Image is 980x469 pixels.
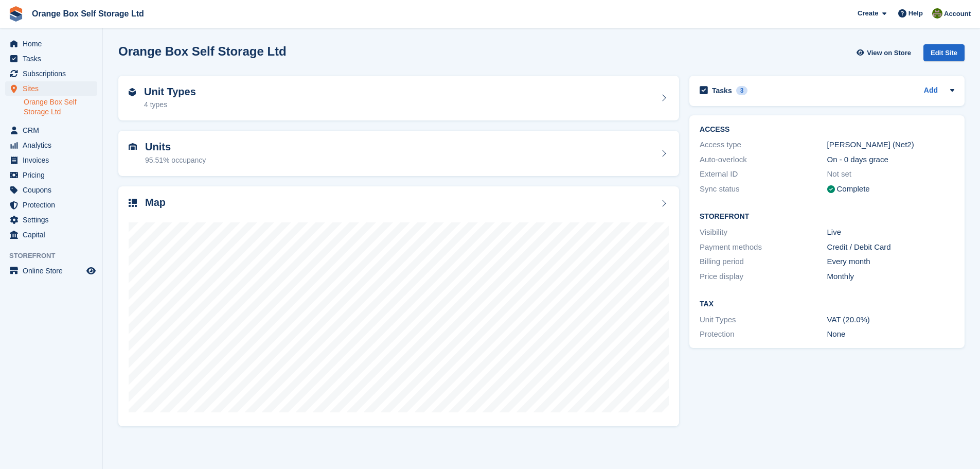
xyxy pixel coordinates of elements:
a: Units 95.51% occupancy [118,131,679,176]
h2: Map [145,197,166,209]
a: menu [5,123,97,137]
div: Access type [700,139,827,151]
span: Tasks [23,51,84,66]
div: Unit Types [700,314,827,326]
div: Every month [827,256,954,268]
a: View on Store [855,44,915,61]
h2: Storefront [700,213,954,221]
a: menu [5,138,97,152]
div: Payment methods [700,241,827,253]
a: Map [118,186,679,427]
div: Complete [837,183,870,195]
span: View on Store [867,48,911,58]
a: menu [5,228,97,242]
div: Monthly [827,271,954,283]
div: Visibility [700,227,827,238]
a: menu [5,66,97,81]
img: Pippa White [932,8,942,19]
h2: Unit Types [144,86,196,98]
div: Auto-overlock [700,154,827,166]
a: menu [5,264,97,278]
span: Storefront [9,251,102,261]
span: Pricing [23,168,84,182]
span: Account [944,9,971,19]
div: [PERSON_NAME] (Net2) [827,139,954,151]
span: CRM [23,123,84,137]
span: Analytics [23,138,84,152]
div: Not set [827,168,954,180]
div: Edit Site [923,44,965,61]
span: Protection [23,198,84,212]
span: Help [908,8,923,19]
div: 4 types [144,99,196,110]
h2: Tax [700,300,954,308]
span: Invoices [23,153,84,167]
div: Protection [700,328,827,340]
div: Credit / Debit Card [827,241,954,253]
a: Orange Box Self Storage Ltd [24,97,97,117]
h2: Orange Box Self Storage Ltd [118,44,287,58]
img: unit-type-icn-2b2737a686de81e16bb02015468b77c625bbabd49415b5ef34ead5e3b44a266d.svg [129,88,136,96]
div: Sync status [700,183,827,195]
span: Settings [23,213,84,227]
a: Orange Box Self Storage Ltd [28,5,148,22]
div: On - 0 days grace [827,154,954,166]
a: menu [5,37,97,51]
span: Create [858,8,878,19]
img: stora-icon-8386f47178a22dfd0bd8f6a31ec36ba5ce8667c1dd55bd0f319d3a0aa187defe.svg [8,6,24,22]
span: Sites [23,81,84,96]
a: Add [924,85,938,97]
div: 95.51% occupancy [145,155,206,166]
a: Edit Site [923,44,965,65]
a: menu [5,168,97,182]
span: Home [23,37,84,51]
span: Coupons [23,183,84,197]
div: External ID [700,168,827,180]
div: Billing period [700,256,827,268]
a: menu [5,198,97,212]
h2: ACCESS [700,126,954,134]
a: menu [5,51,97,66]
a: menu [5,153,97,167]
a: menu [5,81,97,96]
a: Preview store [85,265,97,277]
div: Price display [700,271,827,283]
div: None [827,328,954,340]
span: Subscriptions [23,66,84,81]
a: menu [5,213,97,227]
h2: Tasks [712,86,732,95]
img: unit-icn-7be61d7bf1b0ce9d3e12c5938cc71ed9869f7b940bace4675aadf7bd6d80202e.svg [129,143,137,150]
span: Online Store [23,264,84,278]
a: Unit Types 4 types [118,76,679,121]
div: 3 [736,86,748,95]
div: Live [827,227,954,238]
a: menu [5,183,97,197]
img: map-icn-33ee37083ee616e46c38cad1a60f524a97daa1e2b2c8c0bc3eb3415660979fc1.svg [129,199,137,207]
div: VAT (20.0%) [827,314,954,326]
h2: Units [145,141,206,153]
span: Capital [23,228,84,242]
